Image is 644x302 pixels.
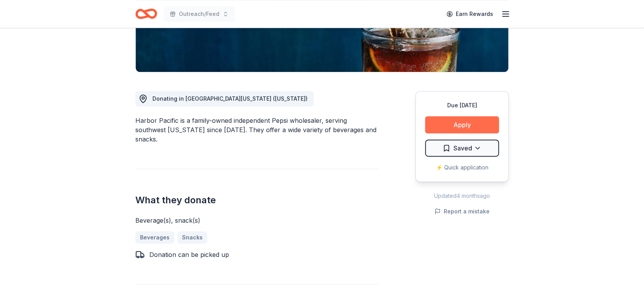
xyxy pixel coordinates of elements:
div: Updated 4 months ago [415,191,509,201]
h2: What they donate [135,194,378,206]
a: Earn Rewards [442,7,498,21]
button: Report a mistake [434,207,490,216]
a: Beverages [135,231,174,244]
span: Outreach/Feed [179,9,219,19]
a: Home [135,5,157,23]
span: Donating in [GEOGRAPHIC_DATA][US_STATE] ([US_STATE]) [152,95,308,102]
div: Harbor Pacific is a family-owned independent Pepsi wholesaler, serving southwest [US_STATE] since... [135,116,378,144]
div: Due [DATE] [425,101,499,110]
div: Beverage(s), snack(s) [135,216,378,225]
div: ⚡️ Quick application [425,163,499,172]
button: Apply [425,116,499,133]
span: Saved [453,143,472,153]
div: Donation can be picked up [149,250,229,259]
a: Snacks [177,231,207,244]
button: Outreach/Feed [163,6,235,22]
button: Saved [425,140,499,157]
